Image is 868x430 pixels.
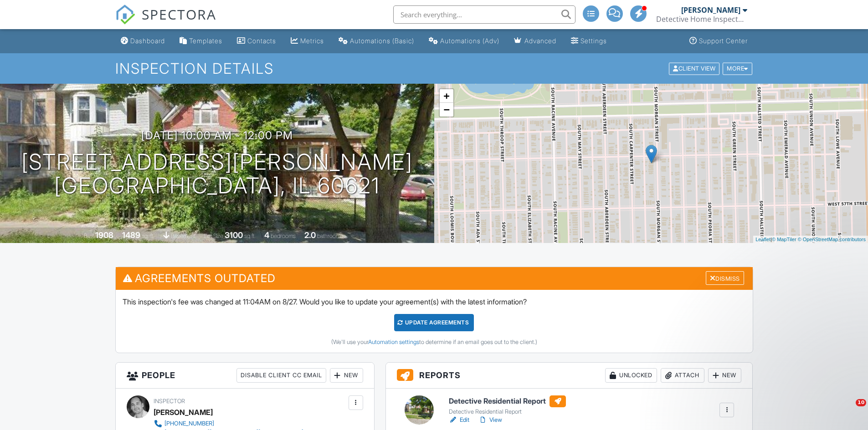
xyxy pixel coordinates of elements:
[605,368,657,383] div: Unlocked
[264,230,269,240] div: 4
[123,339,746,346] div: (We'll use your to determine if an email goes out to the client.)
[368,339,419,345] a: Automation settings
[247,37,276,45] div: Contacts
[669,62,719,75] div: Client View
[116,267,753,289] h3: Agreements Outdated
[116,363,374,389] h3: People
[115,12,216,31] a: SPECTORA
[142,5,216,24] span: SPECTORA
[478,415,502,425] a: View
[661,368,704,383] div: Attach
[723,62,752,75] div: More
[706,271,744,285] div: Dismiss
[394,314,474,331] div: Update Agreements
[755,237,770,242] a: Leaflet
[386,363,753,389] h3: Reports
[233,33,280,50] a: Contacts
[524,37,556,45] div: Advanced
[798,237,866,242] a: © OpenStreetMap contributors
[95,230,113,240] div: 1908
[567,33,611,50] a: Settings
[699,37,748,45] div: Support Center
[837,399,859,421] iframe: Intercom live chat
[122,230,140,240] div: 1489
[154,398,185,405] span: Inspector
[449,408,566,415] div: Detective Residential Report
[300,37,324,45] div: Metrics
[772,237,796,242] a: © MapTiler
[425,33,503,50] a: Automations (Advanced)
[580,37,607,45] div: Settings
[440,37,499,45] div: Automations (Adv)
[440,89,453,103] a: Zoom in
[686,33,751,50] a: Support Center
[287,33,328,50] a: Metrics
[176,33,226,50] a: Templates
[330,368,363,383] div: New
[171,233,195,239] span: basement
[142,233,154,239] span: sq. ft.
[244,233,256,239] span: sq.ft.
[164,420,214,427] div: [PHONE_NUMBER]
[856,399,866,406] span: 10
[681,5,740,15] div: [PERSON_NAME]
[393,5,575,24] input: Search everything...
[116,290,753,353] div: This inspection's fee was changed at 11:04AM on 8/27. Would you like to update your agreement(s) ...
[656,15,747,24] div: Detective Home Inspectors
[449,415,469,425] a: Edit
[115,61,753,76] h1: Inspection Details
[510,33,560,50] a: Advanced
[753,236,868,243] div: |
[225,230,243,240] div: 3100
[154,419,303,428] a: [PHONE_NUMBER]
[189,37,222,45] div: Templates
[21,150,413,198] h1: [STREET_ADDRESS][PERSON_NAME] [GEOGRAPHIC_DATA], IL 60621
[668,65,722,71] a: Client View
[350,37,414,45] div: Automations (Basic)
[141,129,293,142] h3: [DATE] 10:00 am - 12:00 pm
[304,230,316,240] div: 2.0
[449,395,566,415] a: Detective Residential Report Detective Residential Report
[130,37,165,45] div: Dashboard
[271,233,296,239] span: bedrooms
[117,33,169,50] a: Dashboard
[115,5,135,25] img: The Best Home Inspection Software - Spectora
[84,233,94,239] span: Built
[335,33,418,50] a: Automations (Basic)
[440,103,453,116] a: Zoom out
[317,233,343,239] span: bathrooms
[236,368,326,383] div: Disable Client CC Email
[449,395,566,407] h6: Detective Residential Report
[204,233,223,239] span: Lot Size
[154,405,213,419] div: [PERSON_NAME]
